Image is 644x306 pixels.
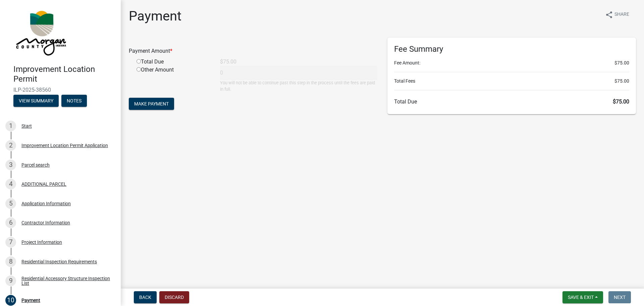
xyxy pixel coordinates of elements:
[13,98,59,104] wm-modal-confirm: Summary
[394,59,629,67] li: Fee Amount:
[614,11,629,19] span: Share
[614,78,629,85] span: $75.00
[124,47,382,55] div: Payment Amount
[21,240,62,245] div: Project Information
[13,7,67,57] img: Morgan County, Indiana
[61,98,87,104] wm-modal-confirm: Notes
[5,275,16,286] div: 9
[600,8,635,21] button: shareShare
[131,66,215,92] div: Other Amount
[21,276,110,286] div: Residential Accessory Structure Inspection List
[568,295,594,300] span: Save & Exit
[13,95,59,107] button: View Summary
[21,201,71,206] div: Application Information
[5,217,16,228] div: 6
[21,143,108,148] div: Improvement Location Permit Application
[21,259,97,264] div: Residential Inspection Requirements
[134,291,157,303] button: Back
[608,291,631,303] button: Next
[5,160,16,170] div: 3
[13,87,107,93] span: ILP-2025-38560
[5,256,16,267] div: 8
[605,11,613,19] i: share
[5,121,16,131] div: 1
[5,179,16,189] div: 4
[139,295,151,300] span: Back
[159,291,189,303] button: Discard
[21,182,66,186] div: ADDITIONAL PARCEL
[21,298,40,303] div: Payment
[21,220,70,225] div: Contractor Information
[614,59,629,67] span: $75.00
[562,291,603,303] button: Save & Exit
[394,98,629,105] h6: Total Due
[134,101,169,106] span: Make Payment
[129,8,181,24] h1: Payment
[61,95,87,107] button: Notes
[129,98,174,110] button: Make Payment
[21,124,32,128] div: Start
[394,44,629,54] h6: Fee Summary
[394,78,629,85] li: Total Fees
[613,98,629,105] span: $75.00
[5,295,16,306] div: 10
[5,140,16,151] div: 2
[13,64,115,84] h4: Improvement Location Permit
[5,237,16,248] div: 7
[5,198,16,209] div: 5
[21,163,50,167] div: Parcel search
[131,58,215,66] div: Total Due
[614,295,626,300] span: Next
